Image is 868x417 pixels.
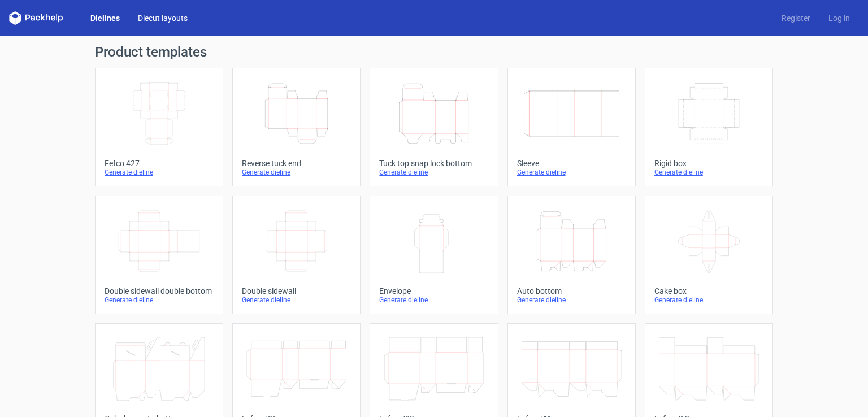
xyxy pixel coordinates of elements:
[654,286,763,296] div: Cake box
[95,45,773,59] h1: Product templates
[654,168,763,177] div: Generate dieline
[507,68,636,186] a: SleeveGenerate dieline
[242,168,351,177] div: Generate dieline
[379,159,488,168] div: Tuck top snap lock bottom
[517,286,626,296] div: Auto bottom
[819,12,859,24] a: Log in
[105,296,214,305] div: Generate dieline
[242,159,351,168] div: Reverse tuck end
[105,159,214,168] div: Fefco 427
[232,196,361,314] a: Double sidewallGenerate dieline
[772,12,819,24] a: Register
[645,196,773,314] a: Cake boxGenerate dieline
[370,68,498,186] a: Tuck top snap lock bottomGenerate dieline
[645,68,773,186] a: Rigid boxGenerate dieline
[242,296,351,305] div: Generate dieline
[654,159,763,168] div: Rigid box
[654,296,763,305] div: Generate dieline
[517,159,626,168] div: Sleeve
[95,68,223,186] a: Fefco 427Generate dieline
[370,196,498,314] a: EnvelopeGenerate dieline
[232,68,361,186] a: Reverse tuck endGenerate dieline
[105,168,214,177] div: Generate dieline
[95,196,223,314] a: Double sidewall double bottomGenerate dieline
[81,12,129,24] a: Dielines
[379,296,488,305] div: Generate dieline
[379,168,488,177] div: Generate dieline
[507,196,636,314] a: Auto bottomGenerate dieline
[379,286,488,296] div: Envelope
[242,286,351,296] div: Double sidewall
[517,296,626,305] div: Generate dieline
[129,12,197,24] a: Diecut layouts
[105,286,214,296] div: Double sidewall double bottom
[517,168,626,177] div: Generate dieline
